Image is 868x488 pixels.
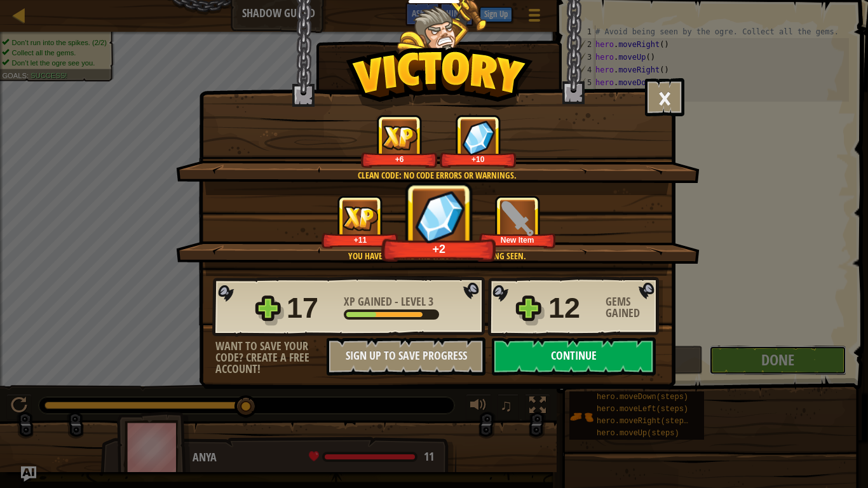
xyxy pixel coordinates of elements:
div: Clean code: no code errors or warnings. [236,169,637,182]
div: +10 [442,154,514,164]
button: × [645,78,684,116]
div: 17 [287,288,336,329]
span: 3 [428,294,433,309]
img: XP Gained [382,125,417,150]
img: XP Gained [342,206,378,231]
div: +11 [324,235,396,245]
div: +2 [385,241,493,256]
div: New Item [482,235,553,245]
div: Want to save your code? Create a free account! [215,341,327,375]
img: New Item [500,201,535,236]
div: You have learned the value of not being seen. [236,250,637,262]
img: Victory [346,47,533,111]
span: XP Gained [344,294,395,309]
div: +6 [363,154,435,164]
button: Sign Up to Save Progress [327,337,485,376]
div: 12 [548,288,598,329]
div: - [344,296,433,308]
span: Level [398,294,428,309]
img: Gems Gained [462,120,495,155]
button: Continue [492,337,656,376]
div: Gems Gained [606,296,663,319]
img: Gems Gained [415,190,464,243]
